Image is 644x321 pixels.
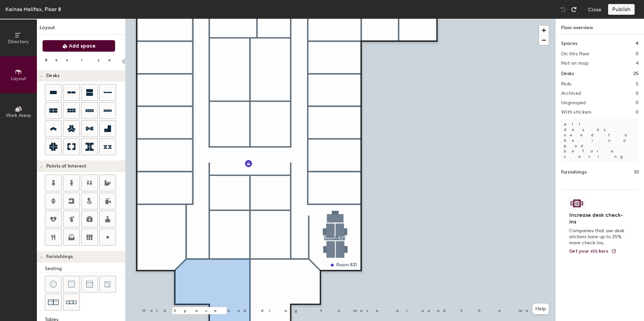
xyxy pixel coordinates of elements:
[636,61,639,66] h2: 4
[69,43,96,49] span: Add space
[48,297,59,308] img: Couch (x2)
[45,265,125,272] div: Seating
[68,281,75,287] img: Cushion
[6,113,31,118] span: Work Areas
[561,100,586,106] h2: Ungrouped
[561,91,581,96] h2: Archived
[37,24,125,35] h1: Layout
[636,110,639,115] h2: 0
[81,276,98,293] button: Couch (middle)
[66,297,77,308] img: Couch (x3)
[636,91,639,96] h2: 0
[561,51,590,57] h2: On this floor
[50,281,57,287] img: Stool
[569,198,585,209] img: Sticker logo
[86,281,93,287] img: Couch (middle)
[45,57,119,63] div: Resize
[561,81,571,87] h2: Pods
[46,73,59,78] span: Desks
[8,39,29,45] span: Directory
[5,5,61,13] div: Kainos Halifax, Floor 8
[588,4,601,15] button: Close
[104,281,111,287] img: Couch (corner)
[636,81,639,87] h2: 5
[636,40,639,47] h1: 4
[569,228,627,246] p: Companies that use desk stickers have up to 25% more check-ins.
[561,169,587,176] h1: Furnishings
[63,294,80,311] button: Couch (x3)
[533,304,549,314] button: Help
[11,76,26,81] span: Layout
[46,254,73,259] span: Furnishings
[556,19,644,35] h1: Floor overview
[569,248,608,254] span: Get your stickers
[571,6,577,13] img: Redo
[561,119,639,162] p: All desks need to be in a pod before saving
[99,276,116,293] button: Couch (corner)
[63,276,80,293] button: Cushion
[42,40,115,52] button: Add space
[46,164,86,169] span: Points of Interest
[561,70,574,77] h1: Desks
[569,212,627,225] h4: Increase desk check-ins
[634,169,639,176] h1: 51
[569,249,616,254] a: Get your stickers
[633,70,639,77] h1: 25
[561,110,592,115] h2: With stickers
[45,294,62,311] button: Couch (x2)
[636,51,639,57] h2: 0
[561,61,588,66] h2: Not on map
[560,6,567,13] img: Undo
[561,40,577,47] h1: Spaces
[636,100,639,106] h2: 0
[45,276,62,293] button: Stool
